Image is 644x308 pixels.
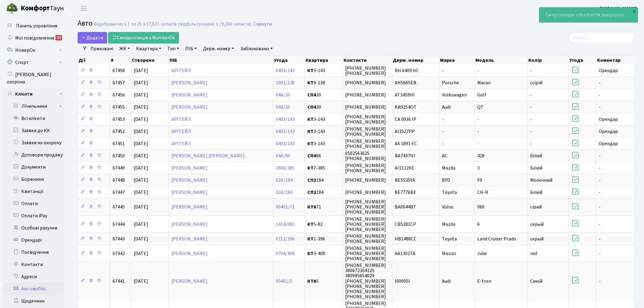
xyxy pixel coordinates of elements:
b: КТ [307,250,313,257]
span: - [477,140,479,147]
th: Коментар [597,56,635,65]
span: сірий [530,204,542,210]
span: [DATE] [134,221,148,228]
div: Cинхронізацію з NumberOk завершено [539,8,638,22]
a: Боржники [3,173,64,185]
span: - [530,128,532,135]
span: [DATE] [134,152,148,159]
th: Модель [475,56,528,65]
span: - [442,140,444,147]
span: - [442,128,444,135]
th: # [110,56,131,65]
b: СП4 [307,92,316,98]
a: 1806/385 [276,165,295,171]
a: 1001/138 [276,79,295,86]
th: Дії [78,56,110,65]
a: [PERSON_NAME] охорона [3,68,64,88]
span: 67458 [113,67,125,74]
b: СП2 [307,189,316,196]
span: [PHONE_NUMBER] [PHONE_NUMBER] [345,233,386,245]
span: - [599,221,600,228]
span: Орендар [599,116,618,123]
th: Контакти [343,56,393,65]
th: Держ. номер [392,56,439,65]
b: СП4 [307,104,316,110]
span: Додати [82,34,103,41]
a: 0704/408 [276,250,295,257]
span: 67451 [113,140,125,147]
a: 0212/396 [276,236,295,242]
span: 67448 [113,177,125,184]
span: - [477,128,479,135]
span: [DATE] [134,236,148,242]
a: [PERSON_NAME] [171,92,208,98]
a: 0403/143 [276,67,295,74]
span: 3-143 [307,129,340,134]
span: 67442 [113,250,125,257]
a: Додати [78,32,107,44]
a: 02А/184 [276,177,292,184]
a: АРІТЕЙЛ [171,67,191,74]
a: АРІТЕЙЛ [171,128,191,135]
a: Синхронізація з NumberOk [108,32,179,44]
a: Щоденник [3,295,64,307]
input: Пошук... [569,32,635,44]
span: CH-R [477,189,488,196]
a: Лічильники [7,100,64,112]
span: Macan [477,79,491,86]
b: КТ [307,221,313,228]
a: 04А/96 [276,152,290,159]
span: ВЕ5535YA [395,177,415,184]
span: 30 [307,105,340,110]
span: - [599,152,600,159]
b: КТ [307,128,313,135]
span: Juke [477,250,487,257]
span: 67444 [113,221,125,228]
span: [PHONE_NUMBER] [PHONE_NUMBER] [345,114,386,125]
span: BA0044BT [395,204,416,210]
span: [DATE] [134,177,148,184]
span: [PHONE_NUMBER] [PHONE_NUMBER] [PHONE_NUMBER] [345,198,386,215]
span: KA9254OT [395,104,417,110]
span: Орендар [599,128,618,135]
span: 5-82 [307,222,340,227]
a: Орендарі [3,234,64,246]
a: [PERSON_NAME] [600,5,637,12]
a: [PERSON_NAME] [171,221,208,228]
span: - [477,67,479,74]
span: 3-143 [307,117,340,122]
span: 67453 [113,116,125,123]
b: КТ6 [307,278,316,285]
span: - [599,177,600,184]
span: АН5665ЕВ [395,79,416,86]
span: - [599,250,600,257]
span: [PHONE_NUMBER] [345,104,386,110]
span: 184 [307,190,340,195]
div: Відображено з 1 по 25 з 17,633 записів (відфільтровано з 19,000 записів). [94,21,252,27]
a: Всі клієнти [3,112,64,124]
a: Панель управління [3,20,64,32]
span: - [530,92,532,98]
span: [DATE] [134,116,148,123]
span: Land Cruiser Prado [477,236,516,242]
span: 67449 [113,165,125,171]
span: Панель управління [16,23,57,29]
th: ПІБ [169,56,273,65]
span: 6 [477,221,480,228]
span: AC [442,152,447,159]
a: [PERSON_NAME] [171,250,208,257]
b: СП4 [307,152,316,159]
a: 0403/143 [276,128,295,135]
span: - [442,67,444,74]
span: 3 [477,165,480,171]
span: 67455 [113,104,125,110]
span: [PHONE_NUMBER] [PHONE_NUMBER] [345,126,386,138]
a: Особові рахунки [3,222,64,234]
span: E-tron [477,278,491,285]
b: [PERSON_NAME] [600,5,637,12]
a: ЖК [117,44,132,54]
span: red [530,250,537,257]
span: - [530,140,532,147]
span: - [530,67,532,74]
span: СА 0936 ІР [395,116,416,123]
